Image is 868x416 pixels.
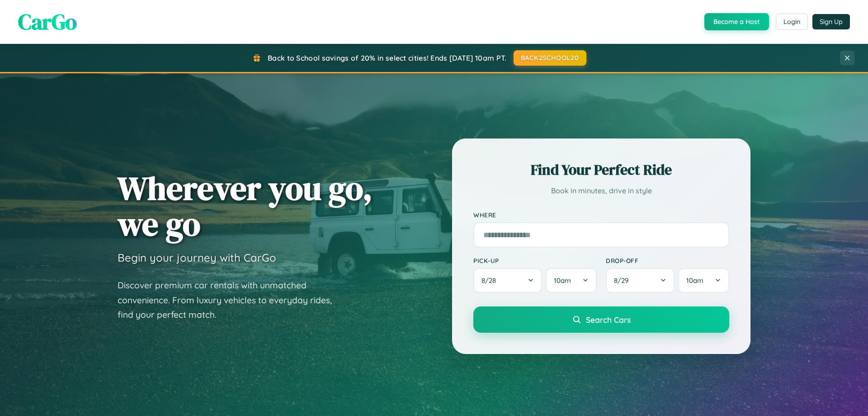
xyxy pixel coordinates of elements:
p: Book in minutes, drive in style [473,184,729,197]
button: 10am [678,268,729,293]
p: Discover premium car rentals with unmatched convenience. From luxury vehicles to everyday rides, ... [118,278,344,322]
span: 10am [686,276,703,285]
span: CarGo [18,7,77,37]
span: Back to School savings of 20% in select cities! Ends [DATE] 10am PT. [268,53,506,62]
h1: Wherever you go, we go [118,170,373,242]
label: Pick-up [473,257,597,264]
button: BACK2SCHOOL20 [514,50,586,66]
h3: Begin your journey with CarGo [118,251,276,264]
button: Login [776,14,808,30]
span: 8 / 29 [614,276,633,285]
label: Drop-off [606,257,729,264]
span: Search Cars [586,315,631,325]
h2: Find Your Perfect Ride [473,160,729,180]
button: 10am [546,268,597,293]
label: Where [473,211,729,219]
button: Sign Up [812,14,850,29]
button: Become a Host [704,13,769,30]
button: 8/28 [473,268,542,293]
span: 10am [554,276,571,285]
button: 8/29 [606,268,675,293]
button: Search Cars [473,306,729,333]
span: 8 / 28 [481,276,500,285]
